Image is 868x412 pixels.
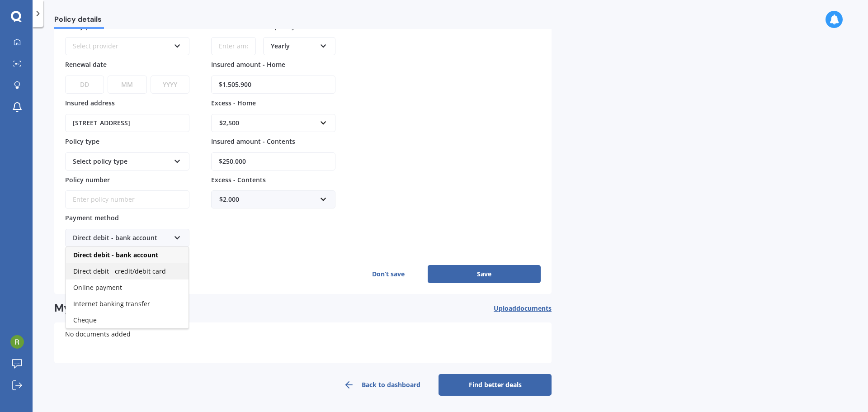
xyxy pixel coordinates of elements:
[65,60,107,69] span: Renewal date
[211,76,335,94] input: Enter amount
[211,99,256,107] span: Excess - Home
[73,41,170,51] div: Select provider
[73,283,122,292] span: Online payment
[211,137,295,146] span: Insured amount - Contents
[65,114,189,132] input: Enter address
[65,175,110,184] span: Policy number
[73,233,170,243] div: Direct debit - bank account
[211,152,335,170] input: Enter amount
[65,213,119,222] span: Payment method
[10,335,24,349] img: ACg8ocJxARFd5txZRd9QkWnVUaYV8MlX3SvKW--lCf2rUmqa=s96-c
[65,137,99,146] span: Policy type
[73,316,97,324] span: Cheque
[73,156,170,166] div: Select policy type
[271,41,316,51] div: Yearly
[211,37,256,55] input: Enter amount
[54,15,104,27] span: Policy details
[219,194,316,204] div: $2,000
[516,304,552,313] span: documents
[65,190,189,208] input: Enter policy number
[428,265,541,283] button: Save
[439,374,552,396] a: Find better deals
[494,301,552,315] button: Uploaddocuments
[325,374,439,396] a: Back to dashboard
[65,99,115,107] span: Insured address
[73,267,166,275] span: Direct debit - credit/debit card
[73,299,150,308] span: Internet banking transfer
[219,118,316,128] div: $2,500
[73,251,158,259] span: Direct debit - bank account
[349,265,428,283] button: Don’t save
[54,322,552,363] div: No documents added
[494,305,552,312] span: Upload
[54,301,135,315] h2: My documents
[211,60,285,69] span: Insured amount - Home
[211,175,266,184] span: Excess - Contents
